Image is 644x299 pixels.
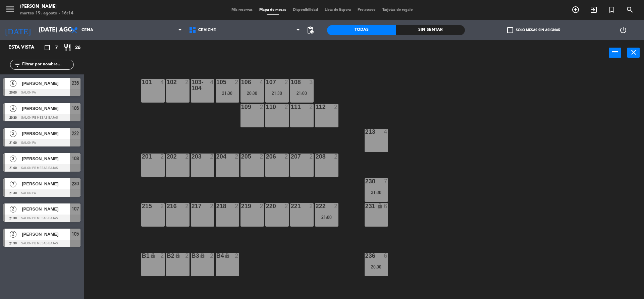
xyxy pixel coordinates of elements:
[22,155,70,162] span: [PERSON_NAME]
[216,253,217,259] div: b4
[142,253,142,259] div: B1
[150,253,156,258] i: lock
[241,104,241,110] div: 109
[210,79,214,85] div: 4
[384,203,388,209] div: 6
[626,6,634,14] i: search
[240,91,264,96] div: 20:30
[192,154,192,160] div: 203
[72,205,79,213] span: 107
[198,28,216,33] span: CEVICHE
[265,91,289,96] div: 21:30
[10,130,16,137] span: 2
[216,203,217,209] div: 218
[72,230,79,238] span: 105
[377,203,383,209] i: lock
[309,203,313,209] div: 2
[210,253,214,259] div: 2
[365,264,388,269] div: 20:00
[75,44,80,52] span: 26
[321,8,354,12] span: Lista de Espera
[228,8,256,12] span: Mis reservas
[316,154,316,160] div: 208
[235,253,239,259] div: 2
[354,8,379,12] span: Pre-acceso
[185,154,189,160] div: 2
[210,203,214,209] div: 2
[72,129,79,137] span: 222
[22,105,70,112] span: [PERSON_NAME]
[572,6,580,14] i: add_circle_outline
[609,48,621,58] button: power_input
[291,104,291,110] div: 111
[22,231,70,238] span: [PERSON_NAME]
[284,104,288,110] div: 2
[10,181,16,187] span: 7
[160,154,164,160] div: 2
[72,79,79,87] span: 236
[291,154,291,160] div: 207
[160,253,164,259] div: 2
[630,48,638,56] i: close
[306,26,314,34] span: pending_actions
[21,61,73,68] input: Filtrar por nombre...
[507,27,560,33] label: Solo mesas sin asignar
[627,48,640,58] button: close
[3,44,48,52] div: Esta vista
[260,79,264,85] div: 4
[82,28,93,33] span: Cena
[284,79,288,85] div: 2
[55,44,58,52] span: 7
[334,154,338,160] div: 2
[327,25,396,35] div: Todas
[384,178,388,184] div: 7
[309,154,313,160] div: 2
[507,27,513,33] span: check_box_outline_blank
[316,203,316,209] div: 222
[241,203,241,209] div: 219
[10,80,16,87] span: 6
[334,203,338,209] div: 2
[72,104,79,112] span: 106
[20,3,73,10] div: [PERSON_NAME]
[334,104,338,110] div: 2
[210,154,214,160] div: 2
[315,215,338,220] div: 21:00
[384,129,388,135] div: 4
[192,79,192,91] div: 103-104
[256,8,289,12] span: Mapa de mesas
[235,79,239,85] div: 2
[185,79,189,85] div: 2
[22,80,70,87] span: [PERSON_NAME]
[192,203,192,209] div: 217
[291,203,291,209] div: 221
[175,253,180,258] i: lock
[20,10,73,17] div: martes 19. agosto - 16:14
[608,6,616,14] i: turned_in_not
[260,203,264,209] div: 2
[289,8,321,12] span: Disponibilidad
[241,154,241,160] div: 205
[10,206,16,213] span: 2
[142,154,142,160] div: 201
[200,253,205,258] i: lock
[291,79,291,85] div: 108
[13,61,21,69] i: filter_list
[316,104,316,110] div: 112
[611,48,619,56] i: power_input
[216,79,217,85] div: 105
[290,91,314,96] div: 21:00
[309,104,313,110] div: 2
[379,8,416,12] span: Tarjetas de regalo
[260,104,264,110] div: 2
